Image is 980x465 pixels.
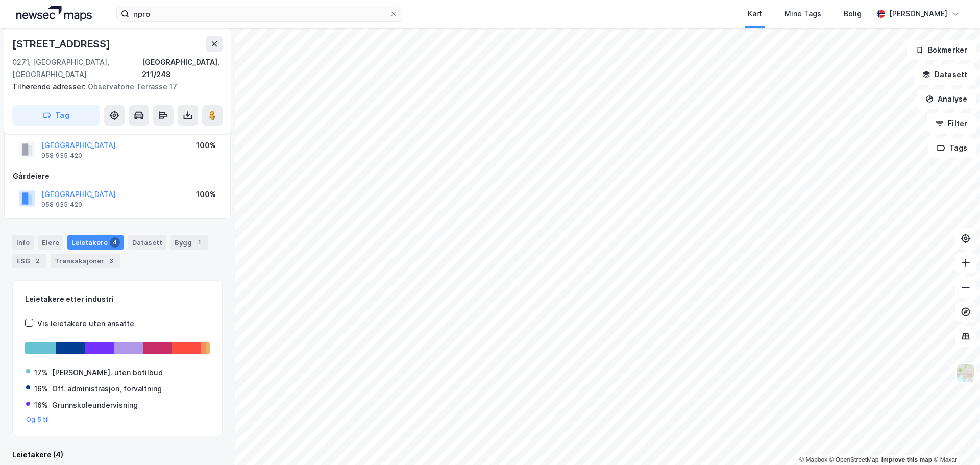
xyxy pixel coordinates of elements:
[929,416,980,465] iframe: Chat Widget
[34,383,48,395] div: 16%
[52,366,163,379] div: [PERSON_NAME]. uten botilbud
[41,152,82,160] div: 958 935 420
[12,56,142,81] div: 0271, [GEOGRAPHIC_DATA], [GEOGRAPHIC_DATA]
[881,456,932,463] a: Improve this map
[12,449,223,461] div: Leietakere (4)
[785,8,821,20] div: Mine Tags
[51,254,120,268] div: Transaksjoner
[16,6,92,21] img: logo.a4113a55bc3d86da70a041830d287a7e.svg
[829,456,879,463] a: OpenStreetMap
[12,105,100,126] button: Tag
[844,8,862,20] div: Bolig
[129,6,389,21] input: Søk på adresse, matrikkel, gårdeiere, leietakere eller personer
[38,235,63,250] div: Eiere
[34,399,48,411] div: 16%
[927,113,976,134] button: Filter
[67,235,124,250] div: Leietakere
[917,89,976,109] button: Analyse
[196,188,216,201] div: 100%
[12,235,34,250] div: Info
[32,256,42,266] div: 2
[142,56,223,81] div: [GEOGRAPHIC_DATA], 211/248
[12,82,88,91] span: Tilhørende adresser:
[37,317,134,330] div: Vis leietakere uten ansatte
[106,256,116,266] div: 3
[13,170,222,182] div: Gårdeiere
[196,139,216,152] div: 100%
[26,415,50,424] button: Og 5 til
[194,237,204,248] div: 1
[52,383,162,395] div: Off. administrasjon, forvaltning
[34,366,48,379] div: 17%
[12,254,46,268] div: ESG
[25,293,210,305] div: Leietakere etter industri
[52,399,138,411] div: Grunnskoleundervisning
[928,138,976,158] button: Tags
[799,456,827,463] a: Mapbox
[110,237,120,248] div: 4
[889,8,947,20] div: [PERSON_NAME]
[907,40,976,60] button: Bokmerker
[170,235,208,250] div: Bygg
[128,235,166,250] div: Datasett
[914,64,976,85] button: Datasett
[956,363,975,383] img: Z
[12,36,112,52] div: [STREET_ADDRESS]
[41,201,82,209] div: 958 935 420
[12,81,214,93] div: Observatorie Terrasse 17
[748,8,762,20] div: Kart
